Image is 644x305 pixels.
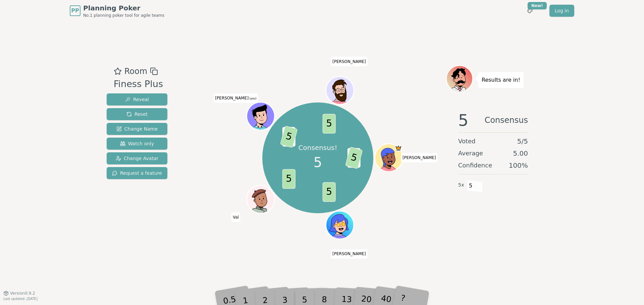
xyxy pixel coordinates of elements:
span: Planning Poker [83,3,164,13]
span: Click to change your name [331,249,368,259]
span: Voted [458,137,476,146]
span: Request a feature [112,170,162,176]
span: 5 [458,112,469,128]
span: Click to change your name [331,57,368,66]
div: New! [528,2,547,9]
div: Finess Plus [114,77,163,91]
span: Click to change your name [401,153,438,162]
span: 5 [282,169,295,189]
a: PPPlanning PokerNo.1 planning poker tool for agile teams [70,3,164,18]
button: Reveal [107,93,167,105]
button: Reset [107,108,167,120]
button: New! [524,5,536,17]
button: Click to change your avatar [248,103,274,129]
button: Add as favourite [114,65,122,77]
span: Click to change your name [231,213,240,222]
span: Average [458,149,483,158]
span: Consensus [485,112,528,128]
span: 5 [322,114,335,134]
p: Consensus! [299,143,337,152]
span: 5 [280,126,298,148]
span: Click to change your name [213,94,258,103]
span: Room [124,65,147,77]
a: Log in [549,5,574,17]
button: Change Name [107,123,167,135]
span: Last updated: [DATE] [3,297,38,301]
span: Version 0.9.2 [10,291,35,296]
span: Confidence [458,161,492,170]
span: Reveal [125,96,149,103]
span: 5 [322,182,335,202]
p: Results are in! [482,75,520,85]
span: 100 % [509,161,528,170]
button: Version0.9.2 [3,291,35,296]
button: Watch only [107,138,167,150]
span: Reset [126,111,148,118]
span: 5 / 5 [517,137,528,146]
span: 5 [314,152,322,172]
span: 5 [467,180,475,192]
button: Request a feature [107,167,167,179]
span: (you) [249,97,257,100]
span: Clement is the host [395,145,402,152]
span: 5.00 [513,149,528,158]
span: PP [71,7,79,15]
span: Change Avatar [116,155,159,162]
span: 5 [345,147,363,169]
span: No.1 planning poker tool for agile teams [83,13,164,18]
span: 5 x [458,181,464,189]
span: Change Name [116,126,158,132]
span: Watch only [120,140,154,147]
button: Change Avatar [107,152,167,164]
